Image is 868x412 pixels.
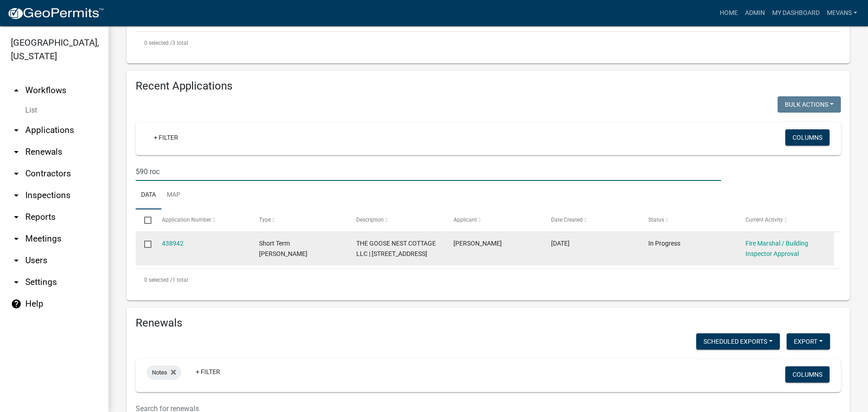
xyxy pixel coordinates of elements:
i: arrow_drop_down [11,212,22,223]
span: Description [356,217,384,223]
span: Date Created [551,217,583,223]
i: arrow_drop_down [11,255,22,266]
a: Home [716,5,741,22]
i: arrow_drop_down [11,233,22,244]
button: Bulk Actions [778,96,841,113]
div: 3 total [136,32,841,54]
datatable-header-cell: Status [640,209,737,231]
a: 438942 [162,240,184,247]
datatable-header-cell: Select [136,209,153,231]
datatable-header-cell: Current Activity [737,209,834,231]
div: 1 total [136,269,841,291]
i: arrow_drop_down [11,147,22,157]
span: Current Activity [745,217,783,223]
button: Scheduled Exports [696,333,780,350]
i: arrow_drop_down [11,277,22,288]
i: arrow_drop_down [11,125,22,136]
a: Map [161,181,186,210]
button: Export [787,333,830,350]
span: Status [648,217,664,223]
span: THE GOOSE NEST COTTAGE LLC | 590 ROCKVILLE SPRINGS DR [356,240,436,257]
span: Type [259,217,271,223]
a: Fire Marshal / Building Inspector Approval [745,240,808,257]
span: 0 selected / [144,40,172,46]
button: Columns [785,366,830,383]
span: Patricia Roe [453,240,502,247]
datatable-header-cell: Application Number [153,209,250,231]
a: My Dashboard [769,5,823,22]
i: arrow_drop_down [11,190,22,201]
i: help [11,298,22,309]
span: Applicant [453,217,477,223]
span: Short Term Rental Registration [259,240,307,257]
a: Mevans [823,5,861,22]
datatable-header-cell: Applicant [445,209,542,231]
a: Admin [741,5,769,22]
i: arrow_drop_down [11,168,22,179]
span: 0 selected / [144,277,172,283]
span: Notes [152,369,167,376]
i: arrow_drop_up [11,85,22,96]
a: Data [136,181,161,210]
span: 06/20/2025 [551,240,570,247]
h4: Renewals [136,317,841,330]
span: Application Number [162,217,211,223]
a: + Filter [146,129,185,146]
a: + Filter [189,364,227,380]
datatable-header-cell: Type [250,209,348,231]
h4: Recent Applications [136,80,841,93]
datatable-header-cell: Date Created [542,209,639,231]
datatable-header-cell: Description [348,209,445,231]
button: Columns [785,129,830,146]
span: In Progress [648,240,680,247]
input: Search for applications [136,162,721,181]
